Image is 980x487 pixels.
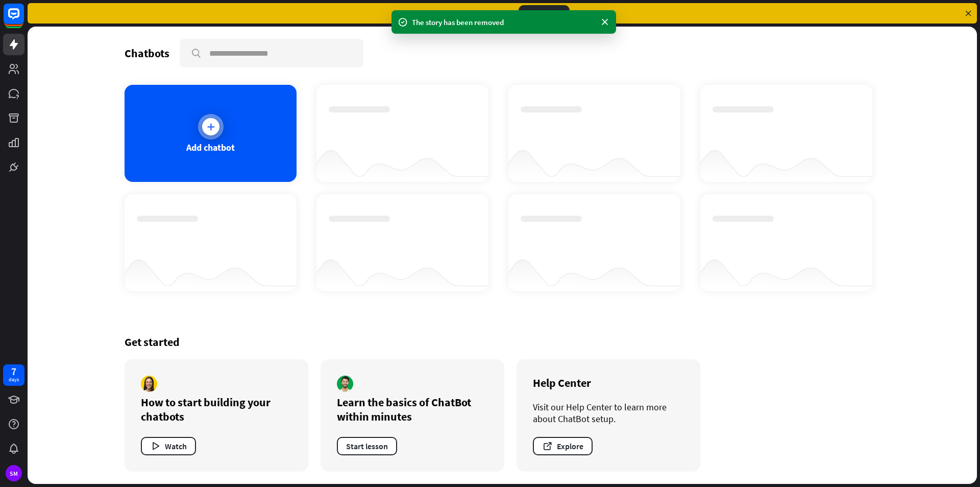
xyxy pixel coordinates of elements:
div: Create your first AI chatbot [423,9,510,18]
img: author [337,376,353,392]
div: Chatbots [125,46,169,60]
div: Get started [125,335,880,349]
button: Start lesson [337,437,397,455]
div: Learn the basics of ChatBot within minutes [337,395,488,424]
button: Watch [141,437,196,455]
button: Open LiveChat chat widget [8,4,39,35]
div: days [9,376,19,383]
div: The story has been removed [412,17,596,28]
div: Help Center [533,376,684,390]
div: Add chatbot [186,142,235,153]
div: Visit our Help Center to learn more about ChatBot setup. [533,401,684,425]
div: Add chatbot [519,5,570,21]
div: 7 [11,367,16,376]
div: How to start building your chatbots [141,395,292,424]
img: author [141,376,157,392]
button: Explore [533,437,593,455]
a: 7 days [3,364,24,386]
div: SM [6,465,22,481]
